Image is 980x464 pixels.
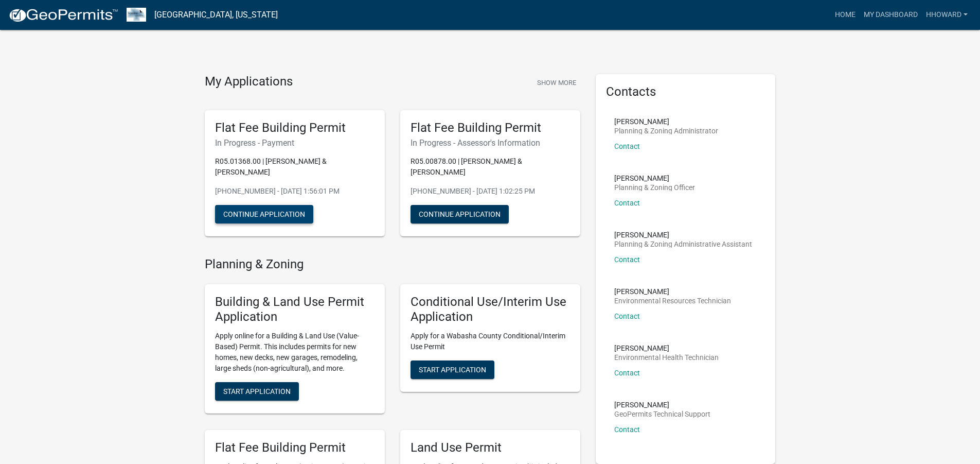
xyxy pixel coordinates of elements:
a: [GEOGRAPHIC_DATA], [US_STATE] [154,6,278,24]
p: [PHONE_NUMBER] - [DATE] 1:02:25 PM [411,186,570,197]
button: Continue Application [215,205,313,224]
h5: Flat Fee Building Permit [215,121,375,135]
h6: In Progress - Assessor's Information [411,138,570,148]
p: R05.00878.00 | [PERSON_NAME] & [PERSON_NAME] [411,156,570,178]
p: Planning & Zoning Administrator [614,127,718,134]
button: Continue Application [411,205,509,224]
a: Contact [614,425,640,434]
p: [PERSON_NAME] [614,175,695,182]
h5: Land Use Permit [411,440,570,455]
a: Contact [614,199,640,207]
h4: Planning & Zoning [205,257,580,272]
p: [PHONE_NUMBER] - [DATE] 1:56:01 PM [215,186,375,197]
p: [PERSON_NAME] [614,118,718,125]
h6: In Progress - Payment [215,138,375,148]
p: Apply online for a Building & Land Use (Value-Based) Permit. This includes permits for new homes,... [215,331,375,374]
p: Environmental Health Technician [614,354,719,361]
button: Show More [533,74,580,91]
img: Wabasha County, Minnesota [127,8,146,22]
p: Planning & Zoning Administrative Assistant [614,240,752,248]
p: R05.01368.00 | [PERSON_NAME] & [PERSON_NAME] [215,156,375,178]
p: Apply for a Wabasha County Conditional/Interim Use Permit [411,331,570,352]
p: Environmental Resources Technician [614,297,731,304]
a: Contact [614,142,640,150]
p: [PERSON_NAME] [614,345,719,352]
a: Hhoward [922,5,972,25]
h5: Conditional Use/Interim Use Application [411,295,570,324]
a: Home [831,5,860,25]
a: Contact [614,369,640,377]
h5: Building & Land Use Permit Application [215,295,375,324]
span: Start Application [419,365,486,373]
p: [PERSON_NAME] [614,231,752,238]
h5: Flat Fee Building Permit [411,121,570,135]
p: [PERSON_NAME] [614,288,731,295]
h4: My Applications [205,74,293,90]
a: Contact [614,255,640,264]
h5: Contacts [606,84,765,99]
p: Planning & Zoning Officer [614,184,695,191]
button: Start Application [411,360,494,379]
button: Start Application [215,382,299,401]
a: Contact [614,312,640,320]
h5: Flat Fee Building Permit [215,440,375,455]
p: [PERSON_NAME] [614,401,710,408]
a: My Dashboard [860,5,922,25]
span: Start Application [223,387,291,395]
p: GeoPermits Technical Support [614,410,710,418]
